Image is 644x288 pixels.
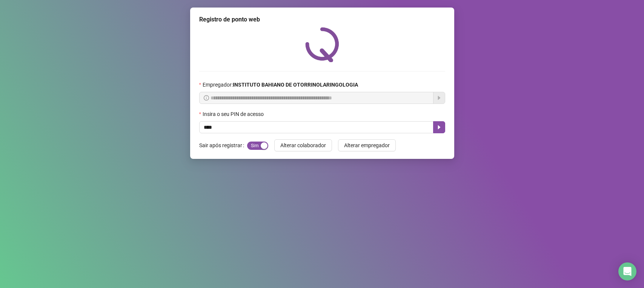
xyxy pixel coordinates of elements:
[274,139,332,151] button: Alterar colaborador
[199,139,247,151] label: Sair após registrar
[338,139,396,151] button: Alterar empregador
[204,95,209,101] span: info-circle
[618,262,636,280] div: Open Intercom Messenger
[233,82,358,88] strong: INSTITUTO BAHIANO DE OTORRINOLARINGOLOGIA
[436,124,442,130] span: caret-right
[305,27,339,62] img: QRPoint
[199,15,445,24] div: Registro de ponto web
[344,141,390,149] span: Alterar empregador
[280,141,326,149] span: Alterar colaborador
[199,110,269,118] label: Insira o seu PIN de acesso
[203,81,358,89] span: Empregador :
